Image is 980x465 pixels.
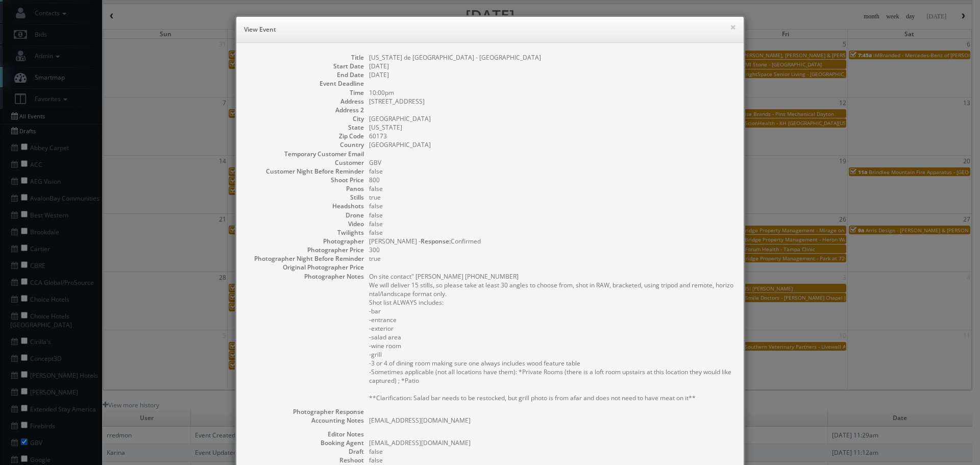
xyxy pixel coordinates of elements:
[369,176,733,184] dd: 800
[369,62,733,70] dd: [DATE]
[247,237,364,246] dt: Photographer
[369,237,733,246] dd: [PERSON_NAME] - Confirmed
[247,167,364,176] dt: Customer Night Before Reminder
[247,53,364,62] dt: Title
[369,140,733,149] dd: [GEOGRAPHIC_DATA]
[369,123,733,132] dd: [US_STATE]
[369,193,733,202] dd: true
[369,167,733,176] dd: false
[247,132,364,140] dt: Zip Code
[247,416,364,425] dt: Accounting Notes
[369,158,733,167] dd: GBV
[247,430,364,438] dt: Editor Notes
[369,202,733,210] dd: false
[247,79,364,88] dt: Event Deadline
[247,219,364,228] dt: Video
[247,70,364,79] dt: End Date
[369,70,733,79] dd: [DATE]
[369,456,733,464] dd: false
[247,140,364,149] dt: Country
[369,114,733,123] dd: [GEOGRAPHIC_DATA]
[244,25,736,35] h6: View Event
[247,150,364,158] dt: Temporary Customer Email
[369,184,733,193] dd: false
[421,237,451,246] b: Response:
[369,132,733,140] dd: 60173
[369,447,733,456] dd: false
[247,254,364,263] dt: Photographer Night Before Reminder
[247,211,364,219] dt: Drone
[369,272,733,402] pre: On site contact" [PERSON_NAME] [PHONE_NUMBER] We will deliver 15 stills, so please take at least ...
[369,416,733,425] pre: [EMAIL_ADDRESS][DOMAIN_NAME]
[369,211,733,219] dd: false
[730,23,736,31] button: ×
[247,438,364,447] dt: Booking Agent
[369,219,733,228] dd: false
[247,97,364,106] dt: Address
[369,438,733,447] dd: [EMAIL_ADDRESS][DOMAIN_NAME]
[247,263,364,272] dt: Original Photographer Price
[247,447,364,456] dt: Draft
[369,97,733,106] dd: [STREET_ADDRESS]
[247,193,364,202] dt: Stills
[369,228,733,237] dd: false
[369,254,733,263] dd: true
[247,272,364,281] dt: Photographer Notes
[369,246,733,254] dd: 300
[247,184,364,193] dt: Panos
[247,123,364,132] dt: State
[247,228,364,237] dt: Twilights
[247,158,364,167] dt: Customer
[247,407,364,416] dt: Photographer Response
[369,53,733,62] dd: [US_STATE] de [GEOGRAPHIC_DATA] - [GEOGRAPHIC_DATA]
[247,88,364,97] dt: Time
[247,106,364,114] dt: Address 2
[247,456,364,464] dt: Reshoot
[247,62,364,70] dt: Start Date
[247,114,364,123] dt: City
[247,202,364,210] dt: Headshots
[247,246,364,254] dt: Photographer Price
[369,88,733,97] dd: 10:00pm
[247,176,364,184] dt: Shoot Price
